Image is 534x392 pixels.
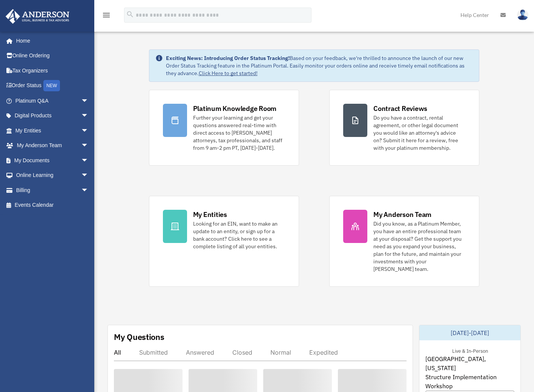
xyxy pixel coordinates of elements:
i: search [126,10,134,18]
img: Anderson Advisors Platinum Portal [3,9,72,24]
div: Do you have a contract, rental agreement, or other legal document you would like an attorney's ad... [373,114,465,152]
strong: Exciting News: Introducing Order Status Tracking! [166,55,290,61]
div: My Anderson Team [373,210,431,219]
a: Platinum Knowledge Room Further your learning and get your questions answered real-time with dire... [149,90,299,166]
div: Based on your feedback, we're thrilled to announce the launch of our new Order Status Tracking fe... [166,54,473,77]
a: My Documentsarrow_drop_down [5,153,100,168]
a: My Anderson Team Did you know, as a Platinum Member, you have an entire professional team at your... [329,196,479,287]
div: Closed [232,349,252,356]
div: Expedited [309,349,338,356]
a: Online Ordering [5,48,100,63]
a: menu [102,13,111,20]
div: All [114,349,121,356]
a: Billingarrow_drop_down [5,183,100,198]
div: NEW [43,80,60,91]
a: Home [5,33,96,48]
span: arrow_drop_down [81,153,96,168]
a: My Anderson Teamarrow_drop_down [5,138,100,153]
a: Platinum Q&Aarrow_drop_down [5,93,100,108]
i: menu [102,11,111,20]
div: Looking for an EIN, want to make an update to an entity, or sign up for a bank account? Click her... [193,220,285,250]
div: [DATE]-[DATE] [419,325,520,340]
span: arrow_drop_down [81,108,96,124]
div: My Entities [193,210,227,219]
a: Contract Reviews Do you have a contract, rental agreement, or other legal document you would like... [329,90,479,166]
div: Live & In-Person [446,346,494,354]
div: Submitted [139,349,168,356]
div: Further your learning and get your questions answered real-time with direct access to [PERSON_NAM... [193,114,285,152]
span: arrow_drop_down [81,183,96,198]
span: arrow_drop_down [81,138,96,154]
div: Contract Reviews [373,104,427,113]
a: My Entities Looking for an EIN, want to make an update to an entity, or sign up for a bank accoun... [149,196,299,287]
a: My Entitiesarrow_drop_down [5,123,100,138]
span: arrow_drop_down [81,123,96,138]
a: Click Here to get started! [199,70,258,77]
a: Order StatusNEW [5,78,100,94]
div: My Questions [114,331,164,343]
a: Events Calendar [5,198,100,213]
a: Online Learningarrow_drop_down [5,168,100,183]
a: Digital Productsarrow_drop_down [5,108,100,123]
div: Answered [186,349,214,356]
div: Did you know, as a Platinum Member, you have an entire professional team at your disposal? Get th... [373,220,465,273]
span: arrow_drop_down [81,168,96,183]
span: Structure Implementation Workshop [425,372,514,390]
a: Tax Organizers [5,63,100,78]
span: arrow_drop_down [81,93,96,109]
span: [GEOGRAPHIC_DATA], [US_STATE] [425,354,514,372]
img: User Pic [517,9,528,20]
div: Platinum Knowledge Room [193,104,277,113]
div: Normal [270,349,291,356]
